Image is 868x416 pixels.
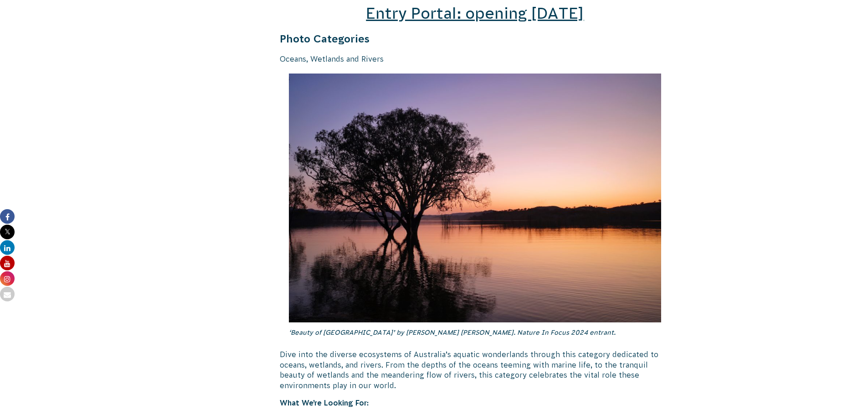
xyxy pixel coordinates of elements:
[289,329,616,336] em: ‘Beauty of [GEOGRAPHIC_DATA]’ by [PERSON_NAME] [PERSON_NAME]. Nature In Focus 2024 entrant.
[280,33,370,45] strong: Photo Categories
[280,54,671,64] p: Oceans, Wetlands and Rivers
[280,399,369,407] strong: What We’re Looking For:
[280,349,671,390] p: Dive into the diverse ecosystems of Australia’s aquatic wonderlands through this category dedicat...
[366,5,584,22] a: Entry Portal: opening [DATE]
